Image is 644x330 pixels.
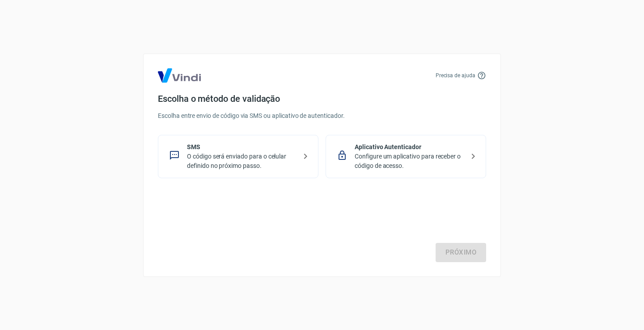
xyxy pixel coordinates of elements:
p: Precisa de ajuda [436,71,475,79]
p: Escolha entre envio de código via SMS ou aplicativo de autenticador. [158,111,486,121]
h4: Escolha o método de validação [158,93,486,104]
p: Configure um aplicativo para receber o código de acesso. [355,152,464,171]
div: Aplicativo AutenticadorConfigure um aplicativo para receber o código de acesso. [326,135,486,178]
p: O código será enviado para o celular definido no próximo passo. [187,152,297,171]
p: SMS [187,142,297,152]
div: SMSO código será enviado para o celular definido no próximo passo. [158,135,318,178]
p: Aplicativo Autenticador [355,142,464,152]
img: Logo Vind [158,68,201,83]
